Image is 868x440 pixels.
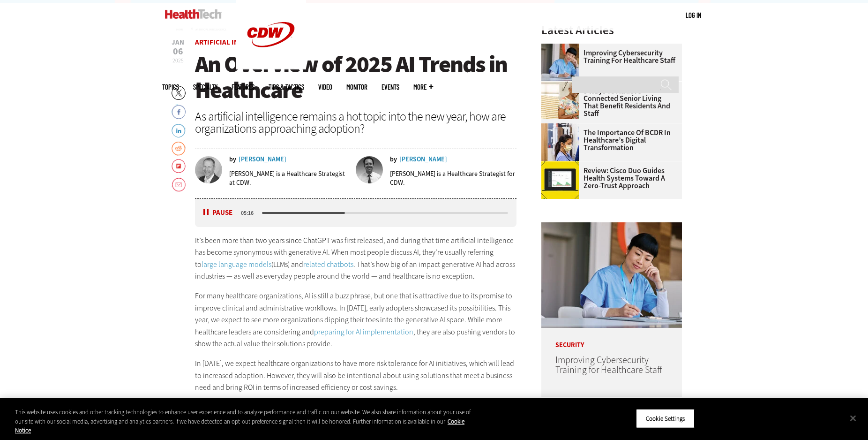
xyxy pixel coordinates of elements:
[541,82,584,89] a: Networking Solutions for Senior Living
[162,83,179,91] span: Topics
[843,408,863,428] button: Close
[541,167,676,190] a: Review: Cisco Duo Guides Health Systems Toward a Zero-Trust Approach
[541,161,579,199] img: Cisco Duo
[541,222,682,328] img: nurse studying on computer
[203,209,232,216] button: Pause
[382,83,399,91] a: Events
[232,83,254,91] a: Features
[356,156,383,183] img: Lee Pierce
[541,161,584,169] a: Cisco Duo
[239,156,286,163] a: [PERSON_NAME]
[165,9,222,19] img: Home
[390,169,516,187] p: [PERSON_NAME] is a Healthcare Strategist for CDW.
[541,123,584,131] a: Doctors reviewing tablet
[195,110,516,135] div: As artificial intelligence remains a hot topic into the new year, how are organizations approachi...
[541,87,676,117] a: 5 Ways to Achieve Connected Senior Living That Benefit Residents and Staff
[229,169,349,187] p: [PERSON_NAME] is a Healthcare Strategist at CDW.
[413,83,433,91] span: More
[195,357,516,394] p: In [DATE], we expect healthcare organizations to have more risk tolerance for AI initiatives, whi...
[236,62,306,72] a: CDW
[269,83,304,91] a: Tips & Tactics
[15,408,478,435] div: This website uses cookies and other tracking technologies to enhance user experience and to analy...
[195,290,516,350] p: For many healthcare organizations, AI is still a buzz phrase, but one that is attractive due to i...
[303,259,353,269] a: related chatbots
[314,327,413,337] a: preparing for AI implementation
[541,328,682,349] p: Security
[541,123,579,161] img: Doctors reviewing tablet
[15,417,464,435] a: More information about your privacy
[318,83,332,91] a: Video
[193,83,217,91] span: Specialty
[541,129,676,152] a: The Importance of BCDR in Healthcare’s Digital Transformation
[686,10,701,20] div: User menu
[195,156,222,183] img: Benjamin Sokolow
[555,354,662,376] a: Improving Cybersecurity Training for Healthcare Staff
[541,82,579,119] img: Networking Solutions for Senior Living
[346,83,367,91] a: MonITor
[195,199,516,227] div: media player
[195,235,516,282] p: It’s been more than two years since ChatGPT was first released, and during that time artificial i...
[202,259,271,269] a: large language models
[229,156,236,163] span: by
[686,11,701,19] a: Log in
[390,156,397,163] span: by
[636,409,695,428] button: Cookie Settings
[239,209,261,217] div: duration
[399,156,447,163] a: [PERSON_NAME]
